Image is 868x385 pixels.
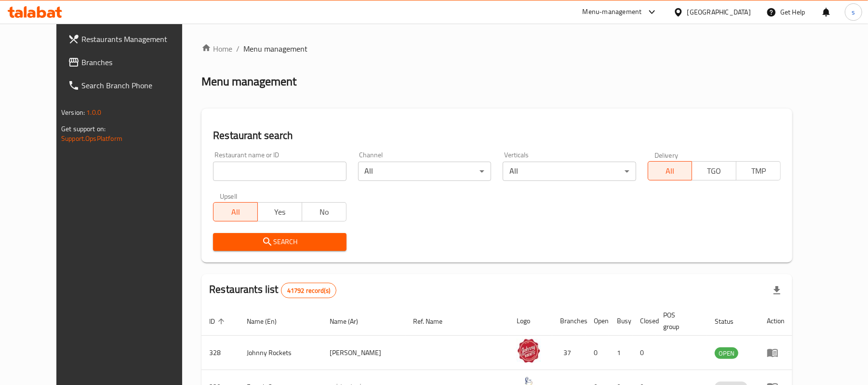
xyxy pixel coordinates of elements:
[736,161,781,180] button: TMP
[654,151,679,158] label: Delivery
[213,202,258,221] button: All
[60,51,201,74] a: Branches
[609,336,632,370] td: 1
[586,306,609,336] th: Open
[236,43,240,55] li: /
[552,306,586,336] th: Branches
[632,336,655,370] td: 0
[213,128,781,143] h2: Restaurant search
[257,202,302,221] button: Yes
[281,286,336,295] span: 41792 record(s)
[517,339,541,363] img: Johnny Rockets
[281,283,336,298] div: Total records count
[217,205,254,219] span: All
[687,7,751,17] div: [GEOGRAPHIC_DATA]
[209,282,336,298] h2: Restaurants list
[61,132,122,145] a: Support.OpsPlatform
[586,336,609,370] td: 0
[306,205,343,219] span: No
[715,316,746,327] span: Status
[715,348,738,359] span: OPEN
[632,306,655,336] th: Closed
[239,336,322,370] td: Johnny Rockets
[503,162,636,181] div: All
[663,309,695,332] span: POS group
[201,336,239,370] td: 328
[86,106,101,119] span: 1.0.0
[740,164,777,178] span: TMP
[509,306,552,336] th: Logo
[247,316,289,327] span: Name (En)
[765,279,788,302] div: Export file
[213,233,346,251] button: Search
[552,336,586,370] td: 37
[60,27,201,51] a: Restaurants Management
[414,316,455,327] span: Ref. Name
[201,43,792,55] nav: breadcrumb
[213,162,346,181] input: Search for restaurant name or ID..
[692,161,736,180] button: TGO
[81,80,194,91] span: Search Branch Phone
[81,56,194,68] span: Branches
[330,316,371,327] span: Name (Ar)
[358,162,491,181] div: All
[61,123,106,135] span: Get support on:
[220,192,238,199] label: Upsell
[302,202,347,221] button: No
[852,7,855,17] span: s
[209,316,227,327] span: ID
[60,74,201,97] a: Search Branch Phone
[243,43,307,55] span: Menu management
[201,74,296,89] h2: Menu management
[262,205,298,219] span: Yes
[322,336,406,370] td: [PERSON_NAME]
[81,33,194,45] span: Restaurants Management
[767,347,785,358] div: Menu
[648,161,693,180] button: All
[583,6,642,18] div: Menu-management
[201,43,232,55] a: Home
[759,306,792,336] th: Action
[715,347,738,359] div: OPEN
[61,106,85,119] span: Version:
[609,306,632,336] th: Busy
[652,164,689,178] span: All
[221,236,338,248] span: Search
[696,164,733,178] span: TGO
